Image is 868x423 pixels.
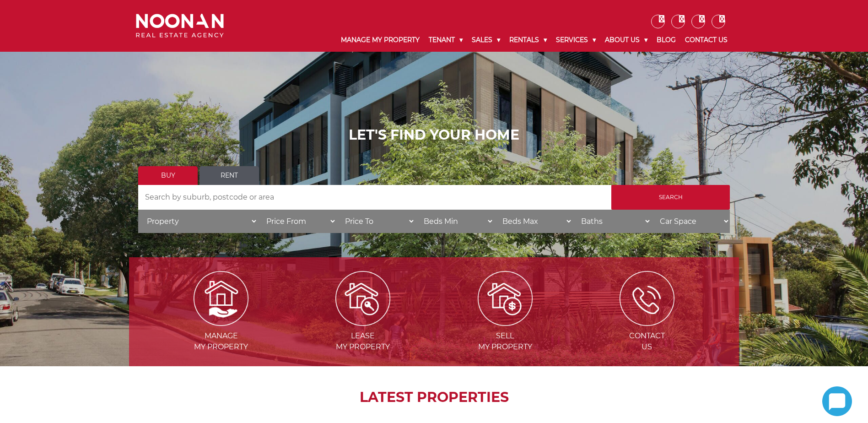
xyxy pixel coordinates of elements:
span: Sell my Property [435,331,575,352]
a: Sell my property Sellmy Property [435,293,575,351]
img: Manage my Property [194,271,248,326]
a: Tenant [424,28,467,52]
input: Search [611,185,730,210]
a: Services [551,28,600,52]
a: ICONS ContactUs [577,293,717,351]
a: Rentals [505,28,551,52]
img: Sell my property [478,271,533,326]
img: ICONS [620,271,674,326]
span: Manage my Property [151,331,291,352]
a: Buy [138,166,198,185]
a: Manage my Property Managemy Property [151,293,291,351]
a: Rent [199,166,259,185]
a: Sales [467,28,505,52]
img: Noonan Real Estate Agency [136,14,224,38]
a: Manage My Property [336,28,424,52]
a: Lease my property Leasemy Property [293,293,433,351]
a: Contact Us [680,28,732,52]
h2: LATEST PROPERTIES [152,389,716,406]
input: Search by suburb, postcode or area [138,185,611,210]
a: Blog [652,28,680,52]
a: About Us [600,28,652,52]
span: Lease my Property [293,331,433,352]
span: Contact Us [577,331,717,352]
h1: LET'S FIND YOUR HOME [138,127,730,143]
img: Lease my property [335,271,390,326]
